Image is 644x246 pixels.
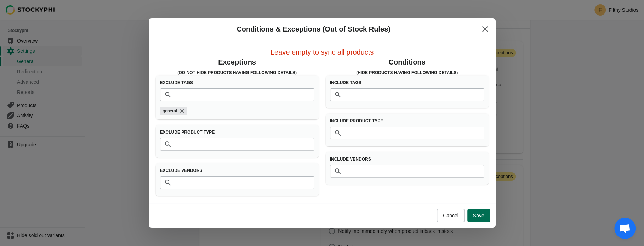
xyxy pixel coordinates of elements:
[218,58,256,66] span: Exceptions
[473,213,484,218] span: Save
[270,48,374,56] span: Leave empty to sync all products
[178,107,186,114] button: Remove general
[163,107,177,115] span: general
[160,80,314,85] h3: Exclude Tags
[437,209,465,222] button: Cancel
[330,118,484,124] h3: Include Product Type
[156,70,319,76] h3: (Do Not Hide products having following details)
[467,209,490,222] button: Save
[326,70,489,76] h3: (Hide products having following details)
[388,58,425,66] span: Conditions
[330,156,484,162] h3: Include Vendors
[614,218,636,239] div: Open chat
[330,80,484,85] h3: Include Tags
[160,129,314,135] h3: Exclude Product Type
[236,25,390,33] span: Conditions & Exceptions (Out of Stock Rules)
[443,213,458,218] span: Cancel
[160,168,314,173] h3: Exclude Vendors
[479,23,491,35] button: Close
